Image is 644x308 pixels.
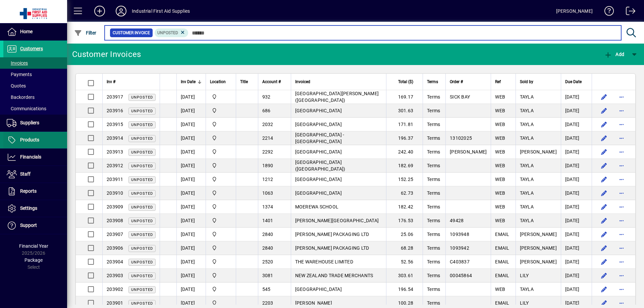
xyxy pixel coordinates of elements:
span: INDUSTRIAL FIRST AID SUPPLIES LTD [210,258,232,265]
span: Terms [427,78,438,85]
td: [DATE] [176,255,206,269]
span: Financial Year [19,243,48,249]
span: Terms [427,204,440,209]
div: Title [240,78,254,85]
span: [GEOGRAPHIC_DATA][PERSON_NAME] ([GEOGRAPHIC_DATA]) [295,91,379,103]
span: [GEOGRAPHIC_DATA] [295,190,342,196]
td: [DATE] [561,90,592,104]
span: 1093942 [450,245,469,251]
span: Total ($) [398,78,413,85]
td: 171.81 [386,118,423,131]
span: Title [240,78,248,85]
button: Profile [110,5,132,17]
span: Ref [495,78,501,85]
td: [DATE] [176,159,206,173]
span: INDUSTRIAL FIRST AID SUPPLIES LTD [210,244,232,252]
span: WEB [495,108,505,113]
span: Filter [74,30,97,36]
td: [DATE] [561,145,592,159]
span: [GEOGRAPHIC_DATA] ([GEOGRAPHIC_DATA]) [295,160,345,172]
a: Logout [621,1,636,23]
span: Unposted [131,260,153,264]
td: [DATE] [561,186,592,200]
span: EMAIL [495,259,509,264]
button: Filter [72,27,98,39]
span: WEB [495,218,505,223]
span: 203914 [107,135,123,141]
span: 686 [262,108,271,113]
span: TAYLA [520,135,534,141]
span: INDUSTRIAL FIRST AID SUPPLIES LTD [210,134,232,142]
td: [DATE] [561,173,592,186]
span: 203903 [107,273,123,278]
span: INDUSTRIAL FIRST AID SUPPLIES LTD [210,203,232,210]
button: Edit [599,284,609,295]
button: More options [616,160,627,171]
span: Invoices [7,60,28,66]
span: TAYLA [520,122,534,127]
span: Terms [427,163,440,168]
span: 203902 [107,287,123,292]
td: 196.37 [386,131,423,145]
a: Support [3,217,67,234]
span: 1401 [262,218,273,223]
span: LILY [520,300,529,306]
span: [PERSON_NAME] [295,300,332,306]
td: [DATE] [561,283,592,296]
span: WEB [495,149,505,155]
button: More options [616,133,627,143]
span: MOEREWA SCHOOL [295,204,339,209]
span: Terms [427,259,440,264]
button: Edit [599,160,609,171]
span: Products [20,137,39,142]
button: More options [616,146,627,157]
span: [PERSON_NAME][GEOGRAPHIC_DATA] [295,218,379,223]
td: [DATE] [176,214,206,228]
span: Unposted [131,205,153,209]
span: [GEOGRAPHIC_DATA] - [GEOGRAPHIC_DATA] [295,132,344,144]
mat-chip: Customer Invoice Status: Unposted [155,28,189,37]
td: [DATE] [176,241,206,255]
button: Edit [599,119,609,130]
td: [DATE] [176,186,206,200]
button: More options [616,119,627,130]
span: Terms [427,149,440,155]
span: INDUSTRIAL FIRST AID SUPPLIES LTD [210,162,232,169]
span: NEW ZEALAND TRADE MERCHANTS [295,273,373,278]
span: Unposted [131,95,153,100]
button: Add [89,5,110,17]
button: More options [616,105,627,116]
td: [DATE] [561,228,592,241]
span: 203917 [107,94,123,100]
a: Reports [3,183,67,200]
span: Terms [427,300,440,306]
span: Terms [427,122,440,127]
span: 1093948 [450,232,469,237]
span: 2840 [262,232,273,237]
span: 203904 [107,259,123,264]
span: Unposted [131,178,153,182]
div: Industrial First Aid Supplies [132,6,190,16]
td: 152.25 [386,173,423,186]
td: [DATE] [561,214,592,228]
span: EMAIL [495,273,509,278]
span: Unposted [131,109,153,113]
span: WEB [495,163,505,168]
span: Unposted [131,233,153,237]
button: More options [616,229,627,240]
span: 13102025 [450,135,472,141]
a: Products [3,132,67,148]
button: More options [616,215,627,226]
span: [GEOGRAPHIC_DATA] [295,177,342,182]
button: More options [616,188,627,198]
span: Backorders [7,95,35,100]
span: Terms [427,94,440,100]
button: Edit [599,201,609,212]
button: More options [616,201,627,212]
div: Customer Invoices [72,49,141,60]
span: 545 [262,287,271,292]
span: [PERSON_NAME] [520,232,557,237]
span: SICK BAY [450,94,470,100]
button: Edit [599,215,609,226]
span: Terms [427,287,440,292]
